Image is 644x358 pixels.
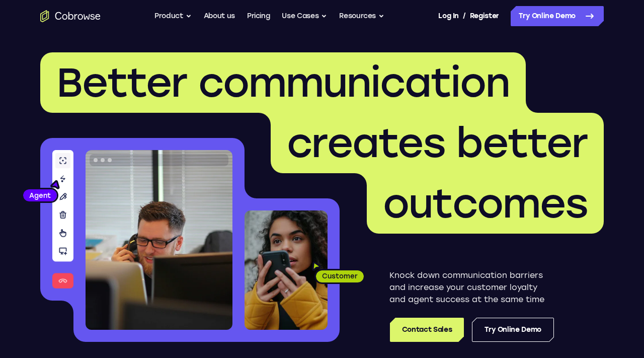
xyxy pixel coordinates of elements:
a: Contact Sales [390,318,464,342]
span: / [463,10,466,22]
span: creates better [287,119,588,167]
a: Log In [438,6,458,26]
button: Product [154,6,192,26]
img: A customer support agent talking on the phone [86,150,232,330]
p: Knock down communication barriers and increase your customer loyalty and agent success at the sam... [389,269,554,306]
a: Register [470,6,499,26]
a: Try Online Demo [511,6,604,26]
a: Try Online Demo [472,318,554,342]
span: outcomes [383,179,588,228]
a: Go to the home page [40,10,101,22]
span: Better communication [56,58,510,107]
img: A customer holding their phone [245,210,328,330]
a: Pricing [247,6,270,26]
a: About us [204,6,235,26]
button: Use Cases [282,6,327,26]
button: Resources [339,6,384,26]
